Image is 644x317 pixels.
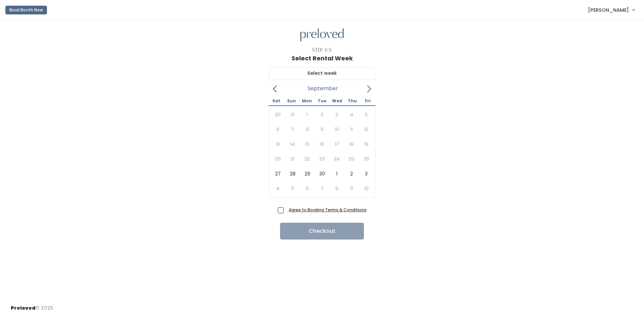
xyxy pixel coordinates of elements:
div: © 2025 [11,299,53,312]
img: preloved logo [300,29,344,42]
span: Tue [314,99,329,103]
span: September [308,87,338,90]
span: October 3, 2025 [359,166,374,181]
a: Agree to Booking Terms & Conditions [289,207,367,213]
a: [PERSON_NAME] [581,3,641,17]
span: Sun [284,99,299,103]
span: September 29, 2025 [300,166,315,181]
span: Preloved [11,305,36,311]
span: Sat [269,99,284,103]
input: Select week [269,67,375,80]
span: Mon [299,99,314,103]
div: Step 3/3: [312,47,332,54]
a: Book Booth Now [5,3,47,17]
span: September 30, 2025 [315,166,329,181]
span: October 2, 2025 [344,166,359,181]
span: Fri [360,99,375,103]
button: Checkout [280,223,364,240]
span: October 1, 2025 [329,166,344,181]
span: Wed [330,99,345,103]
span: Thu [345,99,360,103]
span: September 28, 2025 [285,166,300,181]
span: September 27, 2025 [270,166,285,181]
span: [PERSON_NAME] [588,6,629,14]
button: Book Booth Now [5,6,47,14]
h1: Select Rental Week [291,55,353,62]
